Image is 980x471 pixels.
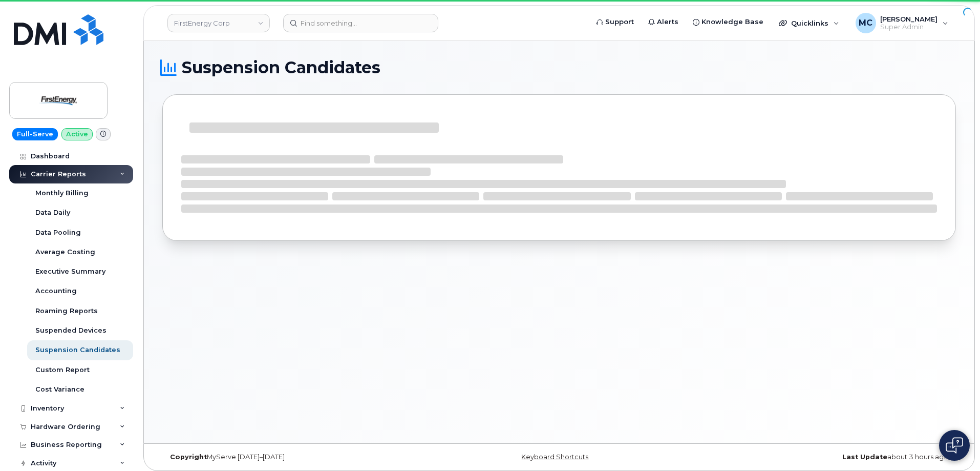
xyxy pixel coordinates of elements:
[182,60,380,75] span: Suspension Candidates
[521,453,588,461] a: Keyboard Shortcuts
[691,453,956,461] div: about 3 hours ago
[842,453,887,461] strong: Last Update
[170,453,207,461] strong: Copyright
[162,453,427,461] div: MyServe [DATE]–[DATE]
[946,437,963,454] img: Open chat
